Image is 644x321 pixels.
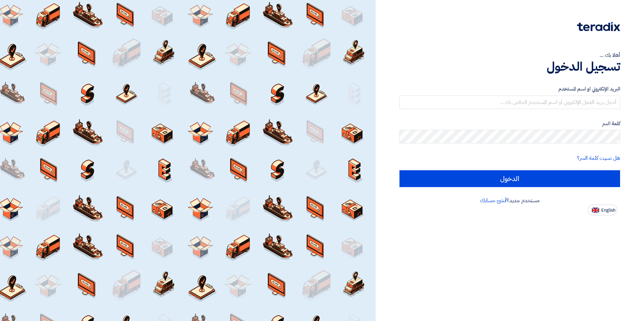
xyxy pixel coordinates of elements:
button: English [588,205,617,215]
label: البريد الإلكتروني او اسم المستخدم [399,85,620,93]
input: الدخول [399,170,620,187]
img: en-US.png [592,208,599,213]
label: كلمة السر [399,120,620,128]
img: Teradix logo [577,22,620,31]
div: مستخدم جديد؟ [399,197,620,205]
div: أهلا بك ... [399,51,620,59]
input: أدخل بريد العمل الإلكتروني او اسم المستخدم الخاص بك ... [399,96,620,109]
h1: تسجيل الدخول [399,59,620,74]
span: English [601,208,615,213]
a: هل نسيت كلمة السر؟ [577,154,620,162]
a: أنشئ حسابك [480,197,507,205]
